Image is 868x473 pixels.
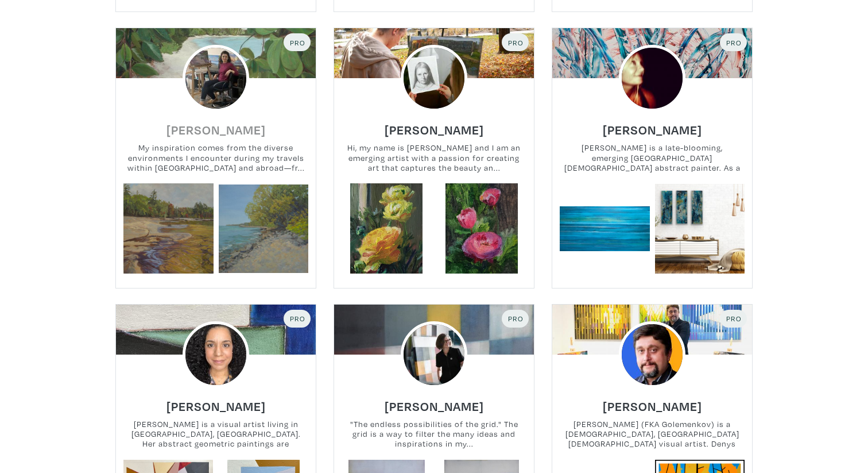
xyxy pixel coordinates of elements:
[401,45,467,111] img: phpThumb.php
[725,38,742,47] span: Pro
[725,314,742,323] span: Pro
[116,143,316,173] small: My inspiration comes from the diverse environments I encounter during my travels within [GEOGRAPH...
[619,45,685,111] img: phpThumb.php
[603,122,702,137] h6: [PERSON_NAME]
[289,38,305,47] span: Pro
[385,398,484,414] h6: [PERSON_NAME]
[166,395,266,409] a: [PERSON_NAME]
[552,419,752,449] small: [PERSON_NAME] (FKA Golemenkov) is a [DEMOGRAPHIC_DATA], [GEOGRAPHIC_DATA][DEMOGRAPHIC_DATA] visua...
[166,398,266,414] h6: [PERSON_NAME]
[507,38,524,47] span: Pro
[183,321,249,388] img: phpThumb.php
[619,321,685,388] img: phpThumb.php
[507,314,524,323] span: Pro
[385,395,484,409] a: [PERSON_NAME]
[166,122,266,137] h6: [PERSON_NAME]
[401,321,467,388] img: phpThumb.php
[116,419,316,449] small: [PERSON_NAME] is a visual artist living in [GEOGRAPHIC_DATA], [GEOGRAPHIC_DATA]. Her abstract geo...
[603,398,702,414] h6: [PERSON_NAME]
[385,122,484,137] h6: [PERSON_NAME]
[603,395,702,409] a: [PERSON_NAME]
[334,419,534,449] small: "The endless possibilities of the grid." The grid is a way to filter the many ideas and inspirati...
[183,45,249,111] img: phpThumb.php
[552,143,752,173] small: [PERSON_NAME] is a late-blooming, emerging [GEOGRAPHIC_DATA][DEMOGRAPHIC_DATA] abstract painter. ...
[289,314,305,323] span: Pro
[334,143,534,173] small: Hi, my name is [PERSON_NAME] and I am an emerging artist with a passion for creating art that cap...
[385,119,484,132] a: [PERSON_NAME]
[166,119,266,132] a: [PERSON_NAME]
[603,119,702,132] a: [PERSON_NAME]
